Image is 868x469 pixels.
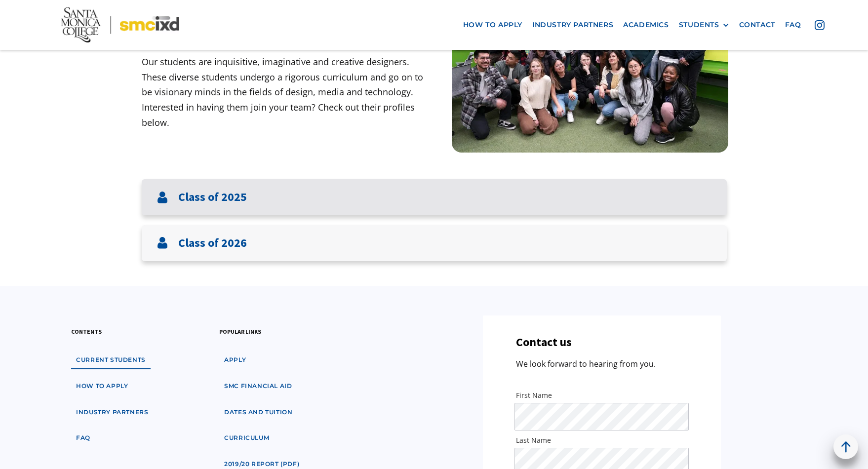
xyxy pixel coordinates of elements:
[219,429,274,447] a: curriculum
[679,21,729,29] div: STUDENTS
[142,54,434,130] p: Our students are inquisitive, imaginative and creative designers. These diverse students undergo ...
[71,377,133,395] a: how to apply
[815,20,825,30] img: icon - instagram
[516,335,572,350] h3: Contact us
[527,16,618,34] a: industry partners
[71,403,153,422] a: industry partners
[71,429,95,447] a: faq
[219,403,297,422] a: dates and tuition
[516,391,687,400] label: First Name
[618,16,673,34] a: Academics
[516,435,687,445] label: Last Name
[71,351,151,369] a: Current students
[679,21,719,29] div: STUDENTS
[219,351,251,369] a: apply
[157,237,168,249] img: User icon
[71,327,102,336] h3: contents
[458,16,527,34] a: how to apply
[61,7,179,42] img: Santa Monica College - SMC IxD logo
[178,190,247,204] h3: Class of 2025
[219,327,261,336] h3: popular links
[219,377,297,395] a: SMC financial aid
[833,434,858,459] a: back to top
[178,236,247,250] h3: Class of 2026
[157,192,168,203] img: User icon
[780,16,806,34] a: faq
[734,16,780,34] a: contact
[516,357,656,371] p: We look forward to hearing from you.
